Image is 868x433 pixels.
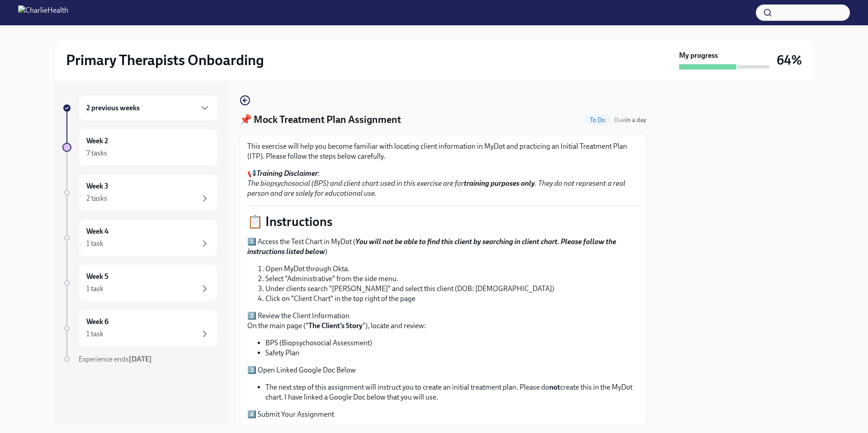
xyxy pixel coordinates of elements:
img: CharlieHealth [18,5,68,20]
div: 2 previous weeks [79,95,218,121]
em: The biopsychosocial (BPS) and client chart used in this exercise are for . They do not represent ... [247,179,625,198]
span: August 22nd, 2025 09:00 [614,116,646,124]
p: 2️⃣ Review the Client Information On the main page (" "), locate and review: [247,311,639,331]
a: Week 32 tasks [62,174,218,212]
li: Click on "Client Chart" in the top right of the page [265,294,639,304]
span: Due [614,116,646,124]
p: 3️⃣ Open Linked Google Doc Below [247,365,639,375]
li: The next step of this assignment will instruct you to create an initial treatment plan. Please do... [265,382,639,402]
h6: Week 5 [86,272,108,282]
h6: 2 previous weeks [86,103,140,113]
li: Safety Plan [265,348,639,358]
h4: 📌 Mock Treatment Plan Assignment [240,113,401,127]
strong: You will not be able to find this client by searching in client chart. Please follow the instruct... [247,237,616,256]
a: Week 51 task [62,264,218,302]
strong: in a day [625,116,646,124]
p: This exercise will help you become familiar with locating client information in MyDot and practic... [247,141,639,161]
p: 📋 Instructions [247,213,639,230]
strong: not [549,383,560,391]
a: Week 27 tasks [62,128,218,166]
li: Select "Administrative" from the side menu. [265,274,639,284]
h6: Week 6 [86,317,108,327]
h6: Week 4 [86,226,108,236]
div: 1 task [86,239,104,249]
h6: Week 2 [86,136,108,146]
strong: training purposes only [464,179,535,188]
strong: Training Disclaimer [256,169,318,178]
h3: 64% [777,52,802,68]
h6: Week 3 [86,181,108,191]
li: BPS (Biopsychosocial Assessment) [265,338,639,348]
div: 2 tasks [86,193,107,203]
p: 4️⃣ Submit Your Assignment [247,409,639,419]
p: 1️⃣ Access the Test Chart in MyDot ( ) [247,237,639,257]
a: Week 61 task [62,309,218,347]
div: 1 task [86,329,104,339]
div: 1 task [86,284,104,294]
span: Experience ends [79,355,152,363]
strong: [DATE] [129,355,152,363]
span: To Do [585,117,610,123]
a: Week 41 task [62,219,218,257]
li: Open MyDot through Okta. [265,264,639,274]
strong: The Client’s Story [308,321,363,330]
p: 📢 : [247,169,639,198]
div: 7 tasks [86,148,107,158]
h2: Primary Therapists Onboarding [66,51,264,69]
li: Under clients search "[PERSON_NAME]" and select this client (DOB: [DEMOGRAPHIC_DATA]) [265,284,639,294]
strong: My progress [679,51,718,61]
